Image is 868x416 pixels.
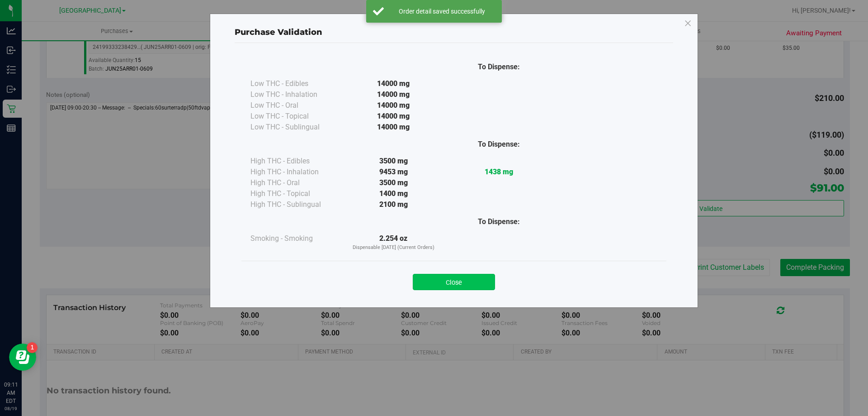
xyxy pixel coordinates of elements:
[250,167,341,177] div: High THC - Inhalation
[413,274,495,290] button: Close
[485,167,513,176] strong: 1438 mg
[341,167,446,177] div: 9453 mg
[341,156,446,167] div: 3500 mg
[27,342,38,353] iframe: Resource center unread badge
[341,244,446,252] p: Dispensable [DATE] (Current Orders)
[389,7,495,16] div: Order detail saved successfully
[250,177,341,188] div: High THC - Oral
[446,62,552,72] div: To Dispense:
[250,89,341,100] div: Low THC - Inhalation
[446,216,552,227] div: To Dispense:
[235,27,322,37] span: Purchase Validation
[341,122,446,133] div: 14000 mg
[341,199,446,210] div: 2100 mg
[341,177,446,188] div: 3500 mg
[9,344,36,371] iframe: Resource center
[341,89,446,100] div: 14000 mg
[250,78,341,89] div: Low THC - Edibles
[341,78,446,89] div: 14000 mg
[250,100,341,111] div: Low THC - Oral
[341,188,446,199] div: 1400 mg
[250,199,341,210] div: High THC - Sublingual
[250,188,341,199] div: High THC - Topical
[250,233,341,244] div: Smoking - Smoking
[446,139,552,150] div: To Dispense:
[250,111,341,122] div: Low THC - Topical
[341,100,446,111] div: 14000 mg
[250,156,341,167] div: High THC - Edibles
[250,122,341,133] div: Low THC - Sublingual
[341,233,446,252] div: 2.254 oz
[341,111,446,122] div: 14000 mg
